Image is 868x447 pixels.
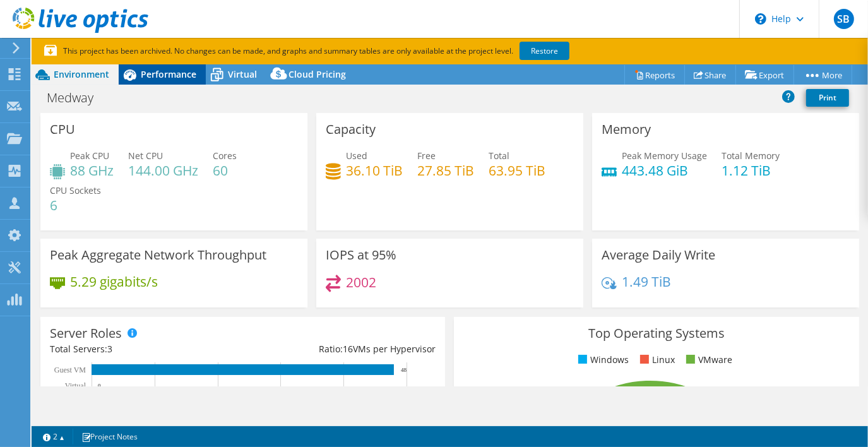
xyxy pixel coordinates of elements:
[41,91,113,105] h1: Medway
[602,122,651,136] h3: Memory
[228,68,257,80] span: Virtual
[417,150,436,162] span: Free
[834,9,854,29] span: SB
[128,150,163,162] span: Net CPU
[602,248,715,262] h3: Average Daily Write
[98,383,101,389] text: 0
[288,68,346,80] span: Cloud Pricing
[128,164,198,177] h4: 144.00 GHz
[520,42,569,60] a: Restore
[243,342,436,356] div: Ratio: VMs per Hypervisor
[73,429,146,444] a: Project Notes
[50,184,101,196] span: CPU Sockets
[401,367,407,373] text: 48
[622,164,707,177] h4: 443.48 GiB
[806,89,849,107] a: Print
[722,164,780,177] h4: 1.12 TiB
[326,122,376,136] h3: Capacity
[722,150,780,162] span: Total Memory
[343,343,353,355] span: 16
[684,65,736,85] a: Share
[50,342,243,356] div: Total Servers:
[624,65,685,85] a: Reports
[346,275,376,289] h4: 2002
[755,13,766,25] svg: \n
[326,248,396,262] h3: IOPS at 95%
[637,353,675,367] li: Linux
[50,326,122,340] h3: Server Roles
[54,68,109,80] span: Environment
[50,122,75,136] h3: CPU
[683,353,732,367] li: VMware
[50,198,101,212] h4: 6
[70,150,109,162] span: Peak CPU
[34,429,73,444] a: 2
[794,65,852,85] a: More
[65,381,86,390] text: Virtual
[70,275,158,289] h4: 5.29 gigabits/s
[622,275,671,289] h4: 1.49 TiB
[622,150,707,162] span: Peak Memory Usage
[463,326,849,340] h3: Top Operating Systems
[489,150,509,162] span: Total
[50,248,266,262] h3: Peak Aggregate Network Throughput
[346,164,403,177] h4: 36.10 TiB
[107,343,112,355] span: 3
[346,150,367,162] span: Used
[70,164,114,177] h4: 88 GHz
[44,44,663,58] p: This project has been archived. No changes can be made, and graphs and summary tables are only av...
[735,65,794,85] a: Export
[141,68,196,80] span: Performance
[213,150,237,162] span: Cores
[489,164,545,177] h4: 63.95 TiB
[54,366,86,374] text: Guest VM
[213,164,237,177] h4: 60
[417,164,474,177] h4: 27.85 TiB
[575,353,629,367] li: Windows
